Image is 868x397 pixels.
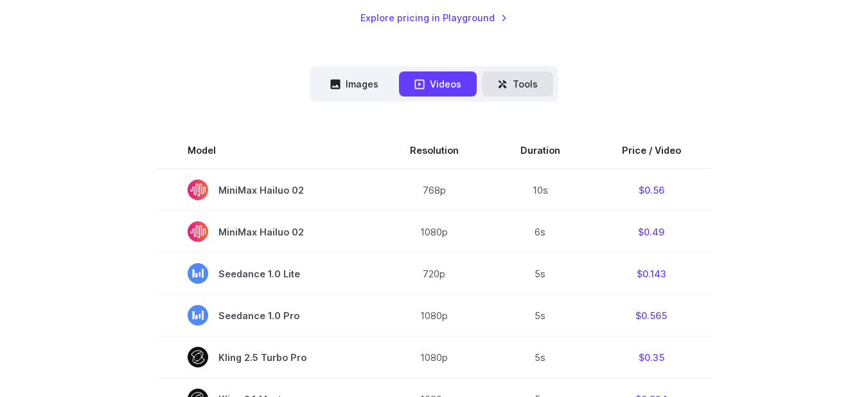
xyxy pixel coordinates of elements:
td: 768p [379,169,490,211]
th: Duration [490,133,591,169]
span: MiniMax Hailuo 02 [188,221,348,242]
td: 5s [490,253,591,295]
td: $0.565 [591,295,712,337]
td: 1080p [379,295,490,337]
span: Seedance 1.0 Lite [188,263,348,284]
th: Price / Video [591,133,712,169]
td: $0.49 [591,211,712,253]
td: 1080p [379,337,490,378]
td: 1080p [379,211,490,253]
td: $0.35 [591,337,712,378]
th: Model [157,133,379,169]
button: Images [315,71,394,97]
button: Videos [399,71,477,97]
td: 720p [379,253,490,295]
td: 5s [490,337,591,378]
td: $0.143 [591,253,712,295]
td: 5s [490,295,591,337]
td: 6s [490,211,591,253]
th: Resolution [379,133,490,169]
td: 10s [490,169,591,211]
span: Kling 2.5 Turbo Pro [188,347,348,367]
td: $0.56 [591,169,712,211]
button: Tools [482,71,553,97]
a: Explore pricing in Playground [360,10,508,25]
span: MiniMax Hailuo 02 [188,180,348,200]
span: Seedance 1.0 Pro [188,305,348,326]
